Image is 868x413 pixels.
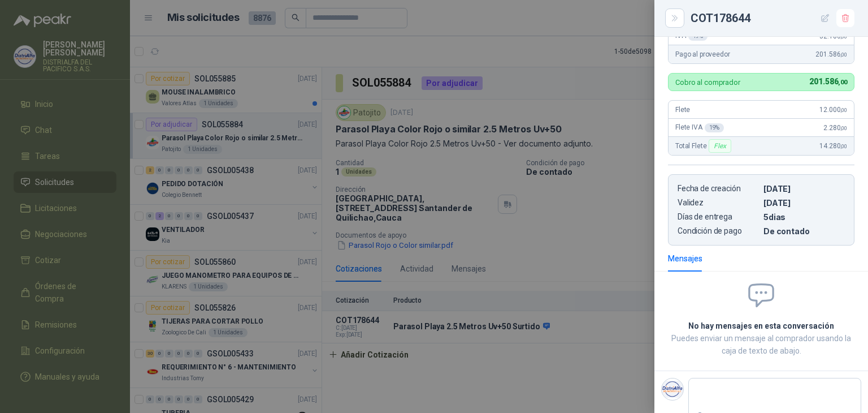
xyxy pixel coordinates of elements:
[675,50,730,58] span: Pago al proveedor
[675,123,724,132] span: Flete IVA
[763,184,845,193] p: [DATE]
[705,123,724,132] div: 19 %
[678,184,759,193] p: Fecha de creación
[763,212,845,222] p: 5 dias
[763,198,845,208] p: [DATE]
[840,107,847,113] span: ,00
[662,378,683,400] img: Company Logo
[840,125,847,131] span: ,00
[840,33,847,40] span: ,00
[678,212,759,222] p: Días de entrega
[763,226,845,236] p: De contado
[709,139,731,153] div: Flex
[691,9,854,27] div: COT178644
[838,79,847,86] span: ,00
[668,320,854,332] h2: No hay mensajes en esta conversación
[675,106,690,114] span: Flete
[678,198,759,208] p: Validez
[815,50,847,58] span: 201.586
[819,106,847,114] span: 12.000
[809,77,847,86] span: 201.586
[668,11,682,25] button: Close
[840,51,847,58] span: ,00
[675,139,734,153] span: Total Flete
[675,79,740,86] p: Cobro al comprador
[678,226,759,236] p: Condición de pago
[668,252,702,265] div: Mensajes
[668,332,854,357] p: Puedes enviar un mensaje al comprador usando la caja de texto de abajo.
[819,142,847,150] span: 14.280
[823,124,847,132] span: 2.280
[840,143,847,149] span: ,00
